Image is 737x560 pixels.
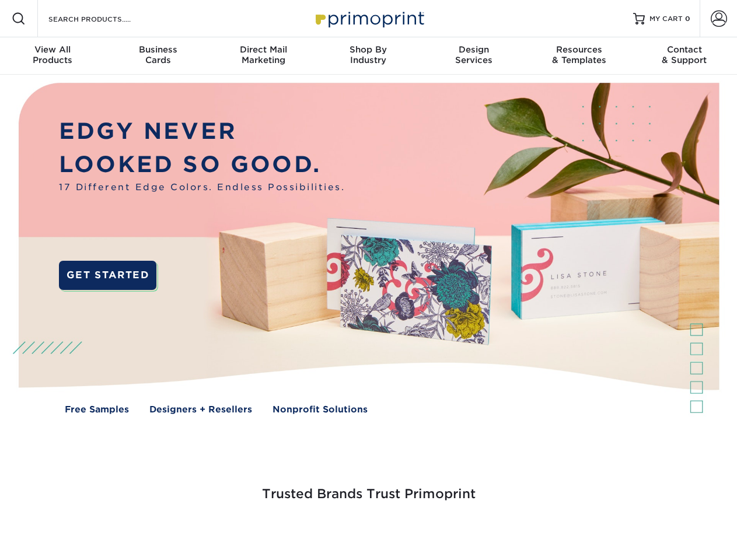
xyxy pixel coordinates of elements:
img: Google [298,532,298,533]
p: LOOKED SO GOOD. [59,148,345,181]
a: DesignServices [421,37,526,75]
span: MY CART [649,14,683,24]
span: Resources [526,44,631,55]
a: Free Samples [65,403,129,416]
div: Industry [316,44,421,65]
h3: Trusted Brands Trust Primoprint [27,459,710,516]
span: Contact [632,44,737,55]
div: & Support [632,44,737,65]
a: Resources& Templates [526,37,631,75]
img: Freeform [175,532,176,533]
span: 17 Different Edge Colors. Endless Possibilities. [59,181,345,194]
a: Shop ByIndustry [316,37,421,75]
img: Mini [408,532,409,533]
div: Marketing [211,44,316,65]
p: EDGY NEVER [59,115,345,148]
a: Contact& Support [632,37,737,75]
span: Direct Mail [211,44,316,55]
img: Goodwill [630,532,631,533]
a: Nonprofit Solutions [273,403,368,416]
div: & Templates [526,44,631,65]
img: Primoprint [310,6,427,31]
a: GET STARTED [59,261,156,290]
img: Amazon [519,532,520,533]
a: Direct MailMarketing [211,37,316,75]
img: Smoothie King [85,532,85,533]
div: Services [421,44,526,65]
div: Cards [105,44,210,65]
input: SEARCH PRODUCTS..... [47,12,161,26]
span: Business [105,44,210,55]
span: Design [421,44,526,55]
span: 0 [685,15,690,23]
a: Designers + Resellers [149,403,252,416]
a: BusinessCards [105,37,210,75]
span: Shop By [316,44,421,55]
